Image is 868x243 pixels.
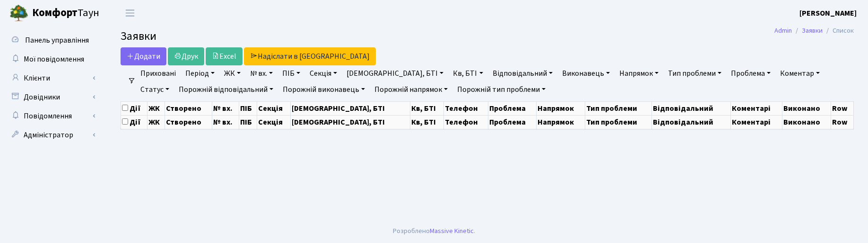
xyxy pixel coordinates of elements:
th: Виконано [782,115,831,129]
a: Тип проблеми [664,65,725,81]
th: Дії [121,115,148,129]
th: Телефон [443,115,488,129]
th: Проблема [488,115,537,129]
th: Тип проблеми [585,115,651,129]
a: Excel [206,47,243,65]
img: logo.png [9,4,28,23]
a: Період [182,65,218,81]
th: Відповідальний [652,115,730,129]
th: Створено [165,115,212,129]
th: Проблема [488,101,537,115]
a: Massive Kinetic [430,226,474,236]
a: Заявки [802,26,823,36]
span: Таун [32,5,99,21]
div: Розроблено . [393,226,475,236]
th: [DEMOGRAPHIC_DATA], БТІ [290,101,410,115]
a: Повідомлення [5,107,99,126]
a: Адміністратор [5,126,99,144]
li: Список [823,26,854,36]
th: ПІБ [239,115,257,129]
th: Дії [121,101,148,115]
a: Мої повідомлення [5,50,99,69]
a: Довідники [5,88,99,107]
a: Клієнти [5,69,99,88]
th: Row [831,101,854,115]
th: Кв, БТІ [410,115,443,129]
a: Секція [306,65,341,81]
a: Проблема [727,65,774,81]
th: Секція [257,101,290,115]
th: № вх. [212,115,239,129]
th: Створено [165,101,212,115]
a: Напрямок [616,65,662,81]
a: Статус [137,81,173,98]
a: Друк [168,47,204,65]
th: Напрямок [537,115,585,129]
a: [PERSON_NAME] [799,8,857,19]
th: Напрямок [537,101,585,115]
a: Додати [121,47,166,65]
th: Коментарі [730,115,782,129]
span: Додати [127,51,160,62]
a: Коментар [776,65,824,81]
a: Порожній відповідальний [175,81,277,98]
th: Row [831,115,854,129]
th: Тип проблеми [585,101,651,115]
a: Приховані [137,65,180,81]
a: Панель управління [5,31,99,50]
th: № вх. [212,101,239,115]
a: № вх. [246,65,277,81]
a: ЖК [220,65,244,81]
b: Комфорт [32,5,78,20]
b: [PERSON_NAME] [799,8,857,18]
span: Мої повідомлення [24,54,84,64]
th: [DEMOGRAPHIC_DATA], БТІ [290,115,410,129]
a: Виконавець [558,65,614,81]
th: Виконано [782,101,831,115]
a: Порожній напрямок [371,81,451,98]
a: Відповідальний [489,65,556,81]
span: Панель управління [25,35,89,45]
nav: breadcrumb [760,21,868,41]
th: ЖК [148,101,165,115]
th: Секція [257,115,290,129]
a: [DEMOGRAPHIC_DATA], БТІ [343,65,447,81]
th: ПІБ [239,101,257,115]
a: Admin [774,26,792,36]
th: Відповідальний [652,101,730,115]
span: Заявки [121,28,156,45]
a: Порожній тип проблеми [453,81,549,98]
a: Надіслати в [GEOGRAPHIC_DATA] [244,47,376,65]
th: Коментарі [730,101,782,115]
button: Переключити навігацію [118,5,142,21]
th: Телефон [443,101,488,115]
a: Порожній виконавець [279,81,369,98]
th: Кв, БТІ [410,101,443,115]
th: ЖК [148,115,165,129]
a: ПІБ [278,65,304,81]
a: Кв, БТІ [449,65,486,81]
